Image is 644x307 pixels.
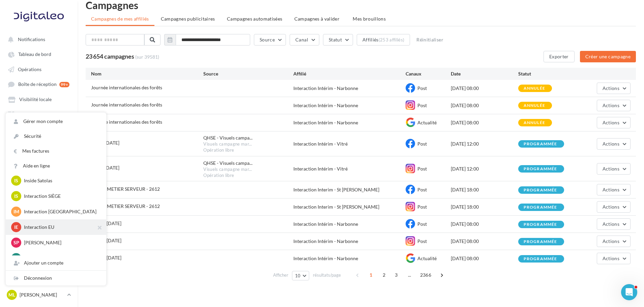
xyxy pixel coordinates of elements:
div: annulée [524,103,545,108]
div: Ajouter un compte [6,255,106,270]
a: Gérer mon compte [6,114,106,129]
span: Visuels campagne mar... [203,166,252,173]
a: Médiathèque [4,108,74,120]
div: Affilié [293,70,406,77]
span: IS [14,193,18,199]
div: Date [451,70,518,77]
button: Exporter [544,51,575,62]
div: programmée [524,240,557,244]
a: Campagnes [4,138,74,150]
div: Interaction Interim - St [PERSON_NAME] [293,204,406,210]
span: (sur 39581) [135,54,159,60]
span: IE [14,224,18,231]
div: programmée [524,142,557,146]
button: Réinitialiser [414,36,446,44]
span: Actions [603,120,619,125]
a: Opérations [4,63,74,75]
span: Post [417,166,427,172]
div: [DATE] 08:00 [451,85,518,92]
span: Actualité [417,120,437,125]
button: Actions [597,117,631,128]
button: Actions [597,138,631,150]
span: Post [417,85,427,91]
div: [DATE] 08:00 [451,102,518,109]
span: Notifications [18,36,45,42]
span: IC [14,255,19,262]
div: [DATE] 08:00 [451,238,518,245]
span: Actions [603,255,619,261]
iframe: Intercom live chat [621,284,637,300]
p: Inside [PERSON_NAME] [24,255,98,262]
div: [DATE] 08:00 [451,221,518,227]
div: programmée [524,205,557,210]
span: Journée internationales des forêts [91,102,162,108]
p: Inside Satolas [24,177,98,184]
span: Médiathèque [18,112,46,117]
div: programmée [524,222,557,227]
button: Canal [290,34,319,45]
a: Tableau de bord [4,48,74,60]
span: Post [417,221,427,227]
span: Campagnes automatisées [227,16,283,22]
span: ... [404,270,415,280]
div: Nom [91,70,203,77]
div: Interaction Interim - St [PERSON_NAME] [293,186,406,193]
button: Statut [323,34,353,45]
span: Actions [603,166,619,172]
button: Source [254,34,286,45]
button: Actions [597,218,631,230]
a: Mes factures [6,144,106,158]
span: Campagnes à valider [294,16,340,22]
span: Campagnes publicitaires [161,16,215,22]
span: Actions [603,238,619,244]
div: programmée [524,188,557,192]
div: Déconnexion [6,271,106,285]
span: ZOOM METIER SERVEUR - 2612 [91,186,160,192]
a: Boîte de réception 99+ [4,78,74,90]
button: Actions [597,201,631,213]
div: Statut [518,70,586,77]
span: QHSE - Visuels campa... [203,160,253,166]
span: QHSE - Visuels campa... [203,134,253,141]
div: (253 affiliés) [379,37,405,42]
span: Sp [13,239,19,246]
span: Mes brouillons [353,16,386,22]
span: Post [417,204,427,210]
span: Actualité [417,255,437,261]
a: Mon réseau [4,123,74,135]
span: Tableau de bord [18,52,51,57]
a: ML [PERSON_NAME] [5,288,72,301]
div: Interaction Intérim - Narbonne [293,102,406,109]
div: Opération libre [203,173,293,179]
p: Interaction SIÈGE [24,193,98,199]
div: Interaction Intérim - Narbonne [293,221,406,227]
span: IS [14,177,18,184]
div: [DATE] 18:00 [451,186,518,193]
div: Opération libre [203,147,293,153]
div: Interaction Intérim - Vitré [293,141,406,147]
span: ZOOM METIER SERVEUR - 2612 [91,203,160,209]
span: Post [417,187,427,192]
div: Interaction Intérim - Narbonne [293,119,406,126]
div: Interaction Intérim - Narbonne [293,255,406,262]
div: 99+ [59,82,69,87]
span: Journée internationales des forêts [91,85,162,90]
p: Interaction [GEOGRAPHIC_DATA] [24,208,98,215]
span: 10 [295,273,301,278]
button: Actions [597,253,631,264]
span: 23 654 campagnes [86,53,134,60]
span: Post [417,238,427,244]
span: 2 [379,270,390,280]
a: Sécurité [6,129,106,144]
span: 2366 [417,270,434,280]
button: Actions [597,83,631,94]
span: Afficher [273,272,288,278]
a: Aide en ligne [6,158,106,173]
span: Journée internationales des forêts [91,119,162,125]
div: [DATE] 12:00 [451,165,518,172]
span: Visuels campagne mar... [203,141,252,147]
button: Affiliés(253 affiliés) [357,34,410,45]
span: ML [8,291,15,298]
div: programmée [524,257,557,261]
span: résultats/page [313,272,341,278]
